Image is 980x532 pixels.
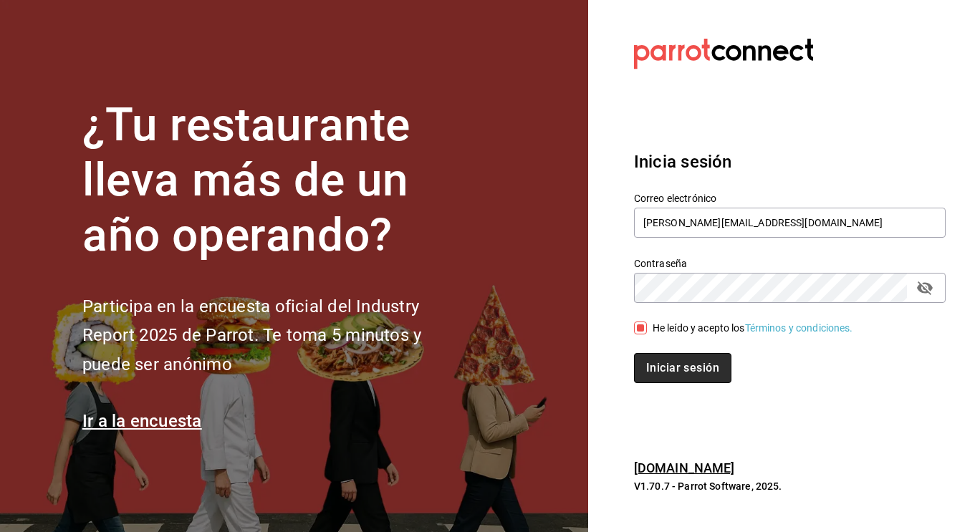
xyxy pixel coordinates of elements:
h3: Inicia sesión [634,149,946,175]
a: Términos y condiciones. [745,322,853,334]
button: Iniciar sesión [634,353,731,383]
p: V1.70.7 - Parrot Software, 2025. [634,479,946,493]
h1: ¿Tu restaurante lleva más de un año operando? [82,98,469,263]
a: [DOMAIN_NAME] [634,460,735,475]
a: Ir a la encuesta [82,411,202,431]
h2: Participa en la encuesta oficial del Industry Report 2025 de Parrot. Te toma 5 minutos y puede se... [82,292,469,379]
div: He leído y acepto los [653,321,853,336]
input: Ingresa tu correo electrónico [634,208,946,238]
label: Correo electrónico [634,193,946,203]
label: Contraseña [634,258,946,269]
button: passwordField [913,276,937,300]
